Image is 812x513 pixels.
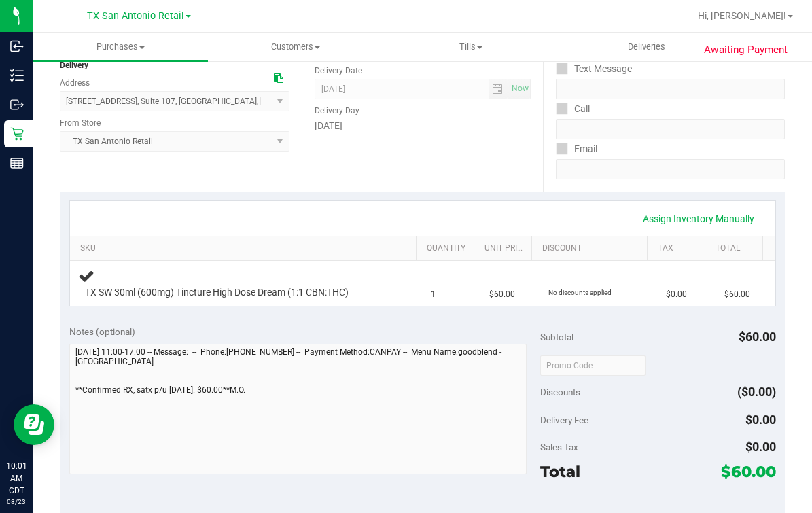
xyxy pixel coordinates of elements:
[540,414,588,425] span: Delivery Fee
[209,41,383,53] span: Customers
[556,59,632,79] label: Text Message
[548,289,612,296] span: No discounts applied
[69,326,135,337] span: Notes (optional)
[556,79,785,99] input: Format: (999) 999-9999
[6,460,27,497] p: 10:01 AM CDT
[10,156,24,170] inline-svg: Reports
[745,440,776,454] span: $0.00
[208,33,383,61] a: Customers
[10,69,24,82] inline-svg: Inventory
[383,33,559,61] a: Tills
[716,243,757,254] a: Total
[6,497,27,507] p: 08/23
[610,41,684,53] span: Deliveries
[384,41,558,53] span: Tills
[10,39,24,53] inline-svg: Inbound
[721,462,776,481] span: $60.00
[10,98,24,111] inline-svg: Outbound
[315,65,362,77] label: Delivery Date
[10,127,24,141] inline-svg: Retail
[540,355,646,376] input: Promo Code
[666,288,687,301] span: $0.00
[556,139,597,159] label: Email
[559,33,734,61] a: Deliveries
[274,71,283,86] div: Copy address to clipboard
[737,385,776,399] span: ($0.00)
[540,462,580,481] span: Total
[745,412,776,427] span: $0.00
[85,286,349,299] span: TX SW 30ml (600mg) Tincture High Dose Dream (1:1 CBN:THC)
[540,332,573,342] span: Subtotal
[33,41,208,53] span: Purchases
[87,10,184,22] span: TX San Antonio Retail
[14,404,54,445] iframe: Resource center
[542,243,641,254] a: Discount
[704,42,788,58] span: Awaiting Payment
[698,10,786,21] span: Hi, [PERSON_NAME]!
[634,207,763,230] a: Assign Inventory Manually
[540,442,578,453] span: Sales Tax
[80,243,411,254] a: SKU
[484,243,526,254] a: Unit Price
[60,60,88,70] strong: Delivery
[60,77,90,89] label: Address
[540,380,580,404] span: Discounts
[556,119,785,139] input: Format: (999) 999-9999
[556,99,590,119] label: Call
[315,105,359,117] label: Delivery Day
[724,288,750,301] span: $60.00
[658,243,699,254] a: Tax
[33,33,208,61] a: Purchases
[60,117,101,129] label: From Store
[315,119,531,133] div: [DATE]
[427,243,468,254] a: Quantity
[739,330,776,344] span: $60.00
[431,288,436,301] span: 1
[489,288,515,301] span: $60.00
